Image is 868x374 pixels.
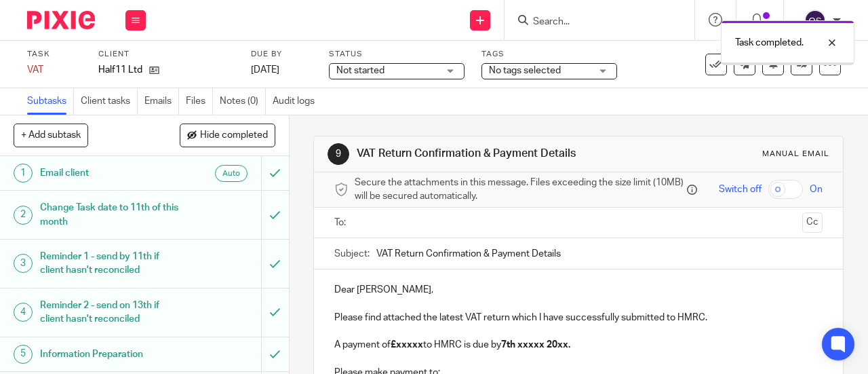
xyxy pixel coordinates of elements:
button: + Add subtask [14,124,88,147]
div: 9 [328,143,349,165]
a: Subtasks [27,88,74,115]
h1: Reminder 2 - send on 13th if client hasn't reconciled [40,295,178,330]
div: 4 [14,303,33,322]
h1: Information Preparation [40,344,178,364]
img: svg%3E [804,10,826,31]
div: Manual email [762,149,829,160]
label: Due by [251,49,312,60]
span: Switch off [719,183,762,196]
h1: Reminder 1 - send by 11th if client hasn't reconciled [40,246,178,281]
span: Hide completed [200,130,268,141]
div: VAT [27,63,81,77]
p: Please find attached the latest VAT return which I have successfully submitted to HMRC. [334,311,823,324]
span: Not started [336,66,384,75]
label: To: [334,216,349,229]
h1: VAT Return Confirmation & Payment Details [357,147,608,161]
div: 2 [14,206,33,225]
a: Notes (0) [220,88,266,115]
p: Task completed. [735,36,804,50]
div: 3 [14,254,33,273]
p: Half11 Ltd [98,63,142,77]
button: Cc [802,212,823,233]
h1: Change Task date to 11th of this month [40,198,178,232]
a: Files [186,88,213,115]
label: Client [98,49,234,60]
label: Subject: [334,247,370,261]
a: Audit logs [273,88,321,115]
label: Task [27,49,81,60]
div: 5 [14,345,33,364]
button: Hide completed [180,124,275,147]
span: [DATE] [251,65,279,75]
span: On [810,183,823,196]
label: Status [329,49,465,60]
img: Pixie [27,11,95,29]
div: 1 [14,164,33,183]
strong: 7th xxxxx 20xx. [501,340,570,350]
div: Auto [215,165,248,182]
h1: Email client [40,163,178,183]
span: Secure the attachments in this message. Files exceeding the size limit (10MB) will be secured aut... [355,176,684,204]
a: Emails [144,88,179,115]
p: Dear [PERSON_NAME], [334,283,823,297]
p: A payment of to HMRC is due by [334,338,823,352]
span: No tags selected [489,66,561,75]
a: Client tasks [81,88,138,115]
strong: £xxxxx [391,340,423,350]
